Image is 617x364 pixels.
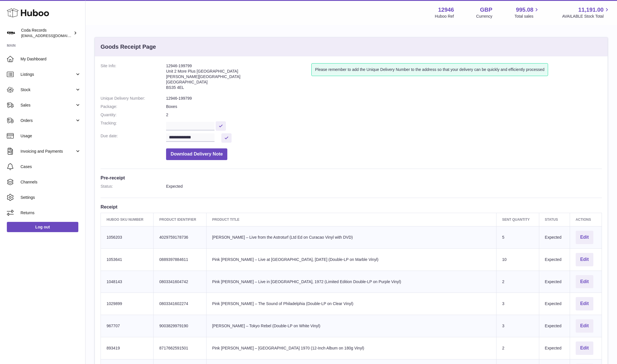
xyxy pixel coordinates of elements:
[514,14,540,19] span: Total sales
[166,112,602,118] dd: 2
[516,6,533,14] span: 995.08
[21,118,75,123] span: Orders
[154,213,206,226] th: Product Identifier
[154,226,206,248] td: 4029759178736
[206,226,496,248] td: [PERSON_NAME] – Live from the Astroturf (Ltd Ed on Curacao Vinyl with DVD)
[496,337,539,359] td: 2
[576,297,593,310] button: Edit
[496,271,539,293] td: 2
[101,112,166,118] dt: Quantity:
[154,315,206,337] td: 9003829979190
[21,195,81,200] span: Settings
[206,213,496,226] th: Product title
[21,87,75,93] span: Stock
[576,253,593,266] button: Edit
[101,63,166,93] dt: Site Info:
[21,56,81,62] span: My Dashboard
[101,293,154,315] td: 1029899
[562,14,610,19] span: AVAILABLE Stock Total
[539,315,570,337] td: Expected
[539,337,570,359] td: Expected
[514,6,540,19] a: 995.08 Total sales
[21,210,81,216] span: Returns
[206,248,496,271] td: Pink [PERSON_NAME] – Live at [GEOGRAPHIC_DATA], [DATE] (Double-LP on Marble Vinyl)
[154,293,206,315] td: 0803341602274
[166,184,602,189] dd: Expected
[496,226,539,248] td: 5
[7,222,78,232] a: Log out
[7,29,15,37] img: haz@pcatmedia.com
[101,248,154,271] td: 1053641
[206,315,496,337] td: [PERSON_NAME] – Tokyo Rebel (Double-LP on White Vinyl)
[539,248,570,271] td: Expected
[21,164,81,169] span: Cases
[166,148,227,160] button: Download Delivery Note
[21,103,75,108] span: Sales
[206,271,496,293] td: Pink [PERSON_NAME] – Live in [GEOGRAPHIC_DATA], 1972 (Limited Edition Double-LP on Purple Vinyl)
[154,248,206,271] td: 0889397884611
[496,248,539,271] td: 10
[101,120,166,130] dt: Tracking:
[101,226,154,248] td: 1056203
[311,63,548,76] div: Please remember to add the Unique Delivery Number to the address so that your delivery can be qui...
[539,271,570,293] td: Expected
[435,14,454,19] div: Huboo Ref
[166,63,311,93] address: 12946-199799 Unit 2 More Plus [GEOGRAPHIC_DATA] [PERSON_NAME][GEOGRAPHIC_DATA] [GEOGRAPHIC_DATA] ...
[578,6,604,14] span: 11,191.00
[101,213,154,226] th: Huboo SKU Number
[101,133,166,143] dt: Due date:
[476,14,493,19] div: Currency
[21,133,81,139] span: Usage
[539,213,570,226] th: Status
[562,6,610,19] a: 11,191.00 AVAILABLE Stock Total
[101,175,602,181] h3: Pre-receipt
[166,96,602,101] dd: 12946-199799
[496,293,539,315] td: 3
[21,72,75,77] span: Listings
[206,337,496,359] td: Pink [PERSON_NAME] – [GEOGRAPHIC_DATA] 1970 (12-Inch Album on 180g Vinyl)
[101,337,154,359] td: 893419
[21,28,72,38] div: Coda Records
[166,104,602,109] dd: Boxes
[206,293,496,315] td: Pink [PERSON_NAME] – The Sound of Philadelphia (Double-LP on Clear Vinyl)
[101,204,602,210] h3: Receipt
[154,271,206,293] td: 0803341604742
[570,213,602,226] th: Actions
[101,43,156,51] h3: Goods Receipt Page
[576,319,593,333] button: Edit
[21,149,75,154] span: Invoicing and Payments
[496,213,539,226] th: Sent Quantity
[101,96,166,101] dt: Unique Delivery Number:
[576,341,593,355] button: Edit
[101,104,166,109] dt: Package:
[101,271,154,293] td: 1048143
[496,315,539,337] td: 3
[101,184,166,189] dt: Status:
[480,6,492,14] strong: GBP
[438,6,454,14] strong: 12946
[539,293,570,315] td: Expected
[539,226,570,248] td: Expected
[576,275,593,289] button: Edit
[576,231,593,244] button: Edit
[21,179,81,185] span: Channels
[101,315,154,337] td: 967707
[154,337,206,359] td: 8717662591501
[21,33,84,38] span: [EMAIL_ADDRESS][DOMAIN_NAME]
